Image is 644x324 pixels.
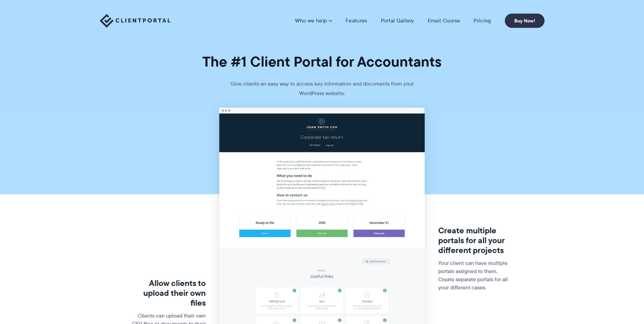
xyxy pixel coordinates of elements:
[220,79,424,108] p: Give clients an easy way to access key information and documents from your WordPress website.
[346,17,367,24] a: Features
[505,14,545,28] a: Buy Now!
[438,259,513,292] p: Your client can have multiple portals assigned to them. Create separate portals for all your diff...
[428,17,460,24] a: Email Course
[474,17,491,24] a: Pricing
[438,226,513,255] h3: Create multiple portals for all your different projects
[131,278,206,308] h3: Allow clients to upload their own files
[381,17,414,24] a: Portal Gallery
[295,17,332,24] a: Who we help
